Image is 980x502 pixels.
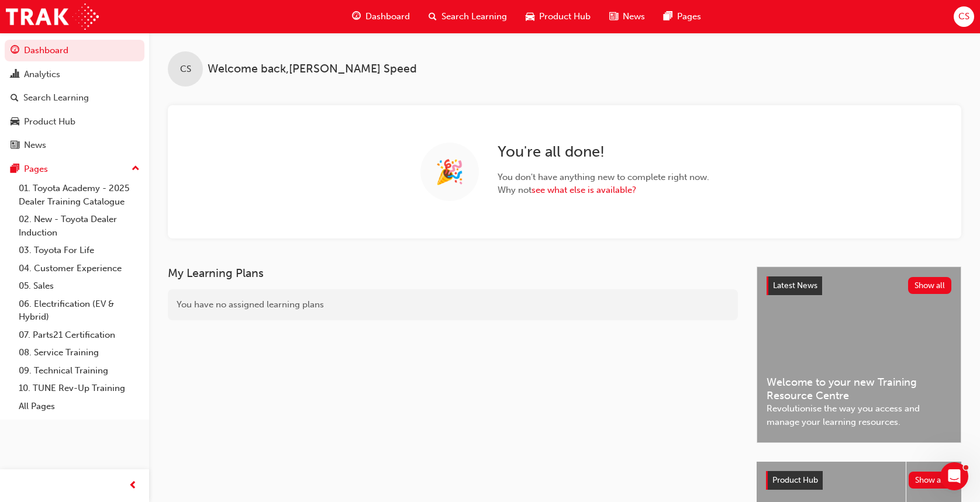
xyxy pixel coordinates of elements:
span: pages-icon [11,164,19,175]
a: search-iconSearch Learning [419,5,516,29]
a: news-iconNews [600,5,654,29]
a: All Pages [14,397,144,416]
span: search-icon [429,9,437,24]
span: CS [180,63,191,76]
a: Latest NewsShow all [767,276,951,295]
span: Pages [677,10,701,23]
a: see what else is available? [532,185,636,195]
span: search-icon [11,93,19,103]
a: Dashboard [5,40,144,61]
a: 06. Electrification (EV & Hybrid) [14,295,144,326]
span: up-icon [132,161,140,176]
span: Product Hub [772,475,818,485]
h2: You ' re all done! [498,143,709,161]
a: Product Hub [5,111,144,133]
button: Show all [909,472,953,489]
span: pages-icon [664,9,672,24]
span: 🎉 [435,165,464,179]
span: chart-icon [11,70,19,80]
span: Welcome back , [PERSON_NAME] Speed [208,63,417,76]
button: Pages [5,158,144,180]
a: car-iconProduct Hub [516,5,600,29]
a: guage-iconDashboard [343,5,419,29]
span: Dashboard [365,10,410,23]
span: car-icon [526,9,534,24]
span: Why not [498,184,709,197]
span: guage-icon [352,9,361,24]
h3: My Learning Plans [168,266,738,280]
div: You have no assigned learning plans [168,289,738,320]
a: Product HubShow all [766,471,952,490]
span: Search Learning [441,10,507,23]
a: 05. Sales [14,277,144,295]
a: Analytics [5,64,144,85]
a: 10. TUNE Rev-Up Training [14,379,144,397]
span: Revolutionise the way you access and manage your learning resources. [767,402,951,428]
img: Trak [6,4,99,30]
span: news-icon [609,9,618,24]
a: News [5,134,144,156]
iframe: Intercom live chat [940,462,968,490]
span: Product Hub [539,10,591,23]
span: guage-icon [11,46,19,56]
div: News [24,139,46,152]
button: CS [954,6,974,27]
div: Search Learning [23,91,89,105]
a: Search Learning [5,87,144,109]
a: 07. Parts21 Certification [14,326,144,344]
span: You don ' t have anything new to complete right now. [498,171,709,184]
div: Product Hub [24,115,75,129]
a: pages-iconPages [654,5,710,29]
a: 08. Service Training [14,344,144,362]
span: car-icon [11,117,19,127]
a: 01. Toyota Academy - 2025 Dealer Training Catalogue [14,179,144,210]
span: CS [958,10,969,23]
a: 09. Technical Training [14,362,144,380]
div: Pages [24,162,48,176]
span: news-icon [11,140,19,151]
span: Latest News [773,281,817,290]
button: Show all [908,277,952,294]
div: Analytics [24,68,60,81]
a: 03. Toyota For Life [14,241,144,259]
span: prev-icon [129,479,137,493]
a: Latest NewsShow allWelcome to your new Training Resource CentreRevolutionise the way you access a... [757,266,961,443]
span: Welcome to your new Training Resource Centre [767,376,951,402]
span: News [623,10,645,23]
a: 04. Customer Experience [14,259,144,278]
button: DashboardAnalyticsSearch LearningProduct HubNews [5,37,144,158]
a: 02. New - Toyota Dealer Induction [14,210,144,241]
